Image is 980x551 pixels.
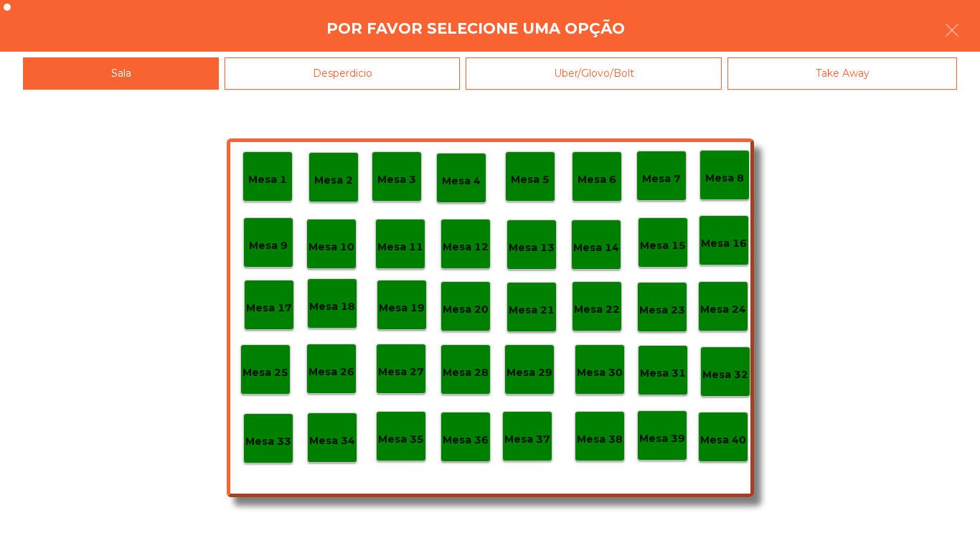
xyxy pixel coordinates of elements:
p: Mesa 31 [640,365,686,382]
p: Mesa 1 [248,171,287,188]
p: Mesa 20 [443,301,489,318]
p: Mesa 26 [308,364,354,380]
p: Mesa 30 [577,364,623,381]
p: Mesa 17 [246,300,292,316]
p: Mesa 32 [702,367,748,383]
p: Mesa 2 [314,172,353,189]
p: Mesa 18 [309,298,355,315]
p: Mesa 35 [378,431,424,448]
p: Mesa 40 [700,432,746,448]
p: Mesa 25 [242,364,288,381]
p: Mesa 39 [639,430,685,447]
p: Mesa 8 [705,170,744,187]
p: Mesa 22 [574,301,620,318]
p: Mesa 33 [245,433,291,450]
p: Mesa 28 [443,364,489,381]
p: Mesa 34 [309,433,355,449]
p: Mesa 27 [378,364,424,380]
p: Mesa 19 [379,300,425,316]
p: Mesa 37 [504,431,550,448]
p: Mesa 29 [507,364,552,381]
p: Mesa 21 [509,302,555,319]
p: Mesa 12 [443,239,489,255]
p: Mesa 23 [639,302,685,319]
div: Take Away [727,57,957,90]
p: Mesa 24 [700,301,746,318]
p: Mesa 9 [249,237,288,254]
p: Mesa 7 [642,171,681,187]
p: Mesa 13 [509,240,555,256]
p: Mesa 6 [578,171,616,188]
p: Mesa 38 [577,431,623,448]
div: Uber/Glovo/Bolt [466,57,722,90]
p: Mesa 11 [377,239,423,255]
p: Mesa 36 [443,432,489,448]
p: Mesa 3 [377,171,416,188]
div: Desperdicio [225,57,460,90]
p: Mesa 14 [573,240,619,256]
p: Mesa 4 [442,173,481,189]
p: Mesa 15 [640,237,686,254]
h4: Por favor selecione uma opção [326,18,625,39]
div: Sala [23,57,219,90]
p: Mesa 10 [308,239,354,255]
p: Mesa 5 [511,171,550,188]
p: Mesa 16 [701,235,747,252]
